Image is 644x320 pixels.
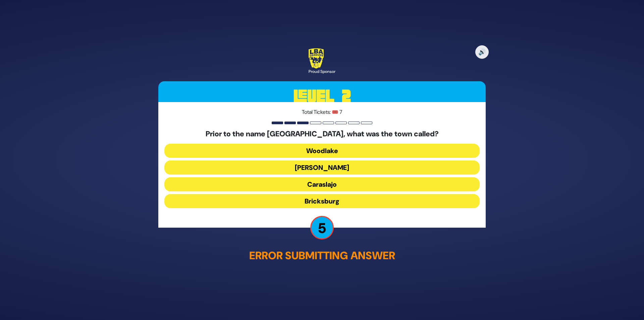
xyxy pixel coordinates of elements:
p: Total Tickets: 🎟️ 7 [164,108,480,116]
p: Error submitting answer [158,247,486,264]
img: LBA [309,48,324,68]
h3: Level 2 [158,81,486,111]
div: Proud Sponsor [309,68,335,75]
p: 5 [310,216,334,239]
button: Bricksburg [164,194,480,208]
button: 🔊 [475,45,489,59]
button: Caraslajo [164,177,480,191]
button: [PERSON_NAME] [164,161,480,175]
button: Woodlake [164,144,480,158]
h5: Prior to the name [GEOGRAPHIC_DATA], what was the town called? [164,130,480,138]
